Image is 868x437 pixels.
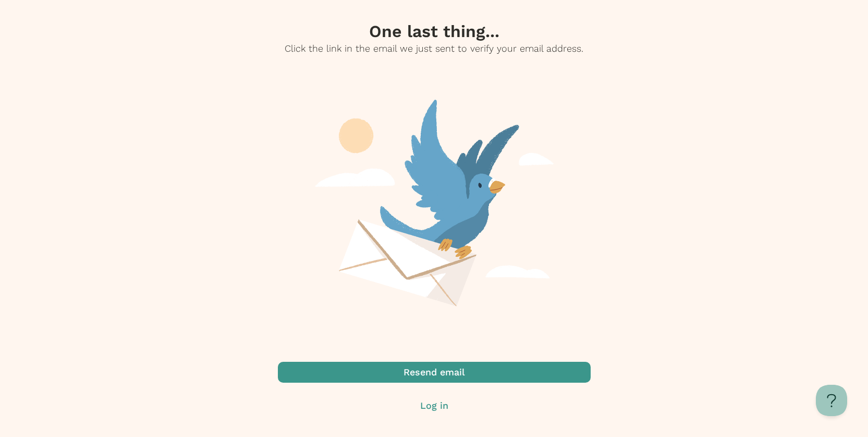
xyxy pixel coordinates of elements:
[278,97,591,308] img: Verify Email
[278,362,591,383] button: Resend email
[816,385,847,416] iframe: Toggle Customer Support
[278,42,591,55] p: Click the link in the email we just sent to verify your email address.
[278,21,591,42] h3: One last thing...
[278,395,591,416] button: Log in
